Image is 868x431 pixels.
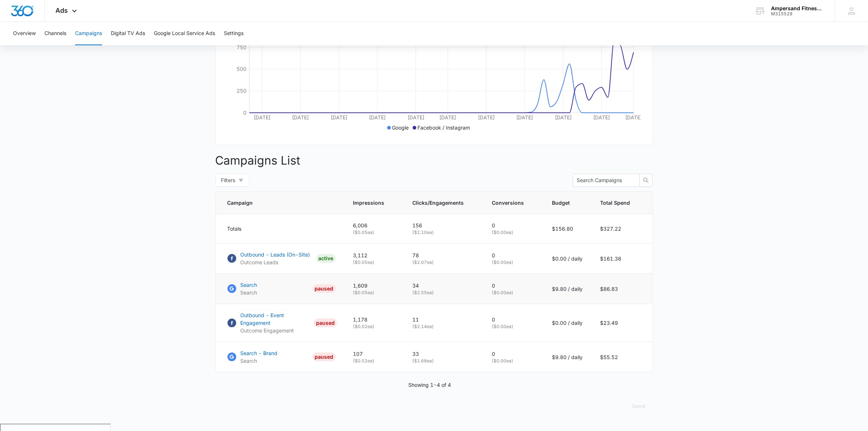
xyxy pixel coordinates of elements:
tspan: [DATE] [254,114,270,120]
tspan: 750 [237,44,246,50]
td: $86.83 [592,274,653,304]
p: ( $2.10 ea) [413,229,475,236]
td: $161.38 [592,243,653,274]
img: Facebook [227,319,236,327]
p: ( $0.00 ea) [492,358,535,364]
div: PAUSED [313,353,336,361]
a: Google AdsSearch - BrandSearchPAUSED [227,349,336,365]
p: Outbound - Event Engagement [241,311,311,327]
tspan: [DATE] [292,114,309,120]
tspan: [DATE] [593,114,610,120]
img: tab_domain_overview_orange.svg [20,46,26,52]
p: Outcome Leads [241,258,310,266]
p: Facebook / Instagram [418,124,470,131]
p: ( $2.55 ea) [413,289,475,296]
img: Google Ads [227,353,236,361]
p: Search [241,357,278,365]
button: Overview [13,22,36,45]
span: Conversions [492,199,524,207]
span: search [640,177,652,183]
p: Google [392,124,409,131]
button: Google Local Service Ads [154,22,215,45]
p: 3,112 [353,251,395,259]
td: $55.52 [592,342,653,372]
p: $0.00 / daily [552,319,583,327]
p: $156.80 [552,225,583,232]
div: Totals [227,225,336,232]
p: ( $0.00 ea) [492,289,535,296]
p: ( $0.05 ea) [353,229,395,236]
div: v 4.0.25 [20,12,36,18]
a: Google AdsSearchSearchPAUSED [227,281,336,296]
a: FacebookOutbound - Leads (On-SIte)Outcome LeadsACTIVE [227,251,336,266]
img: website_grey.svg [12,19,17,25]
p: Outbound - Leads (On-SIte) [241,251,310,258]
div: Domain: [DOMAIN_NAME] [19,19,80,25]
button: Settings [224,22,244,45]
p: Campaigns List [215,152,653,169]
p: 78 [413,251,475,259]
div: ACTIVE [316,254,336,263]
p: 0 [492,251,535,259]
a: FacebookOutbound - Event EngagementOutcome EngagementPAUSED [227,311,336,334]
span: Budget [552,199,572,207]
tspan: 500 [237,66,246,72]
p: ( $0.05 ea) [353,259,395,266]
p: ( $0.00 ea) [492,229,535,236]
span: Clicks/Engagements [413,199,464,207]
p: $9.80 / daily [552,285,583,293]
p: $9.80 / daily [552,353,583,361]
div: PAUSED [313,284,336,293]
tspan: [DATE] [625,114,642,120]
p: 1,609 [353,282,395,289]
p: Outcome Engagement [241,327,311,334]
tspan: 250 [237,88,246,94]
p: 0 [492,222,535,229]
p: ( $1.68 ea) [413,358,475,364]
div: PAUSED [314,319,337,327]
tspan: [DATE] [407,114,424,120]
p: 34 [413,282,475,289]
p: Search [241,281,257,289]
img: Google Ads [227,284,236,293]
p: Showing 1-4 of 4 [408,381,451,389]
tspan: [DATE] [330,114,347,120]
div: Domain Overview [28,47,65,51]
p: 11 [413,316,475,323]
div: Keywords by Traffic [81,47,123,51]
p: ( $2.07 ea) [413,259,475,266]
tspan: [DATE] [516,114,533,120]
button: Campaigns [75,22,102,45]
button: Filters [215,174,249,187]
p: 0 [492,350,535,358]
p: 156 [413,222,475,229]
p: ( $0.00 ea) [492,259,535,266]
span: Ads [56,7,68,14]
img: tab_keywords_by_traffic_grey.svg [73,46,78,52]
button: Digital TV Ads [111,22,145,45]
div: account id [771,11,824,16]
tspan: [DATE] [554,114,571,120]
p: $0.00 / daily [552,255,583,262]
p: ( $0.52 ea) [353,358,395,364]
span: Filters [221,176,236,184]
button: Spend [625,397,653,415]
p: ( $0.02 ea) [353,323,395,330]
p: 0 [492,282,535,289]
div: account name [771,5,824,11]
td: $327.22 [592,214,653,243]
button: search [639,174,653,187]
tspan: 0 [243,109,246,116]
p: ( $0.00 ea) [492,323,535,330]
tspan: [DATE] [478,114,494,120]
p: ( $0.05 ea) [353,289,395,296]
img: logo_orange.svg [12,12,17,18]
span: Total Spend [600,199,630,207]
p: 107 [353,350,395,358]
td: $23.49 [592,304,653,342]
tspan: [DATE] [439,114,456,120]
p: 33 [413,350,475,358]
p: 0 [492,316,535,323]
input: Search Campaigns [577,176,630,184]
tspan: [DATE] [369,114,386,120]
